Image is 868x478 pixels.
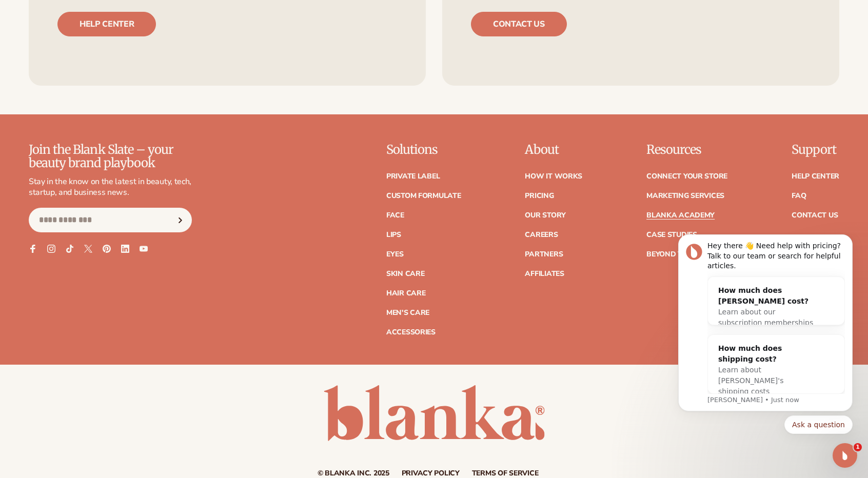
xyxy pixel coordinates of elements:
[833,443,857,468] iframe: Intercom live chat
[525,143,582,156] p: About
[646,231,697,238] a: Case Studies
[386,290,425,297] a: Hair Care
[646,192,724,200] a: Marketing services
[525,270,564,277] a: Affiliates
[525,173,582,180] a: How It Works
[29,176,192,198] p: Stay in the know on the latest in beauty, tech, startup, and business news.
[386,329,436,336] a: Accessories
[386,212,404,219] a: Face
[386,270,424,277] a: Skin Care
[318,468,389,478] small: © Blanka Inc. 2025
[169,208,191,232] button: Subscribe
[525,192,554,200] a: Pricing
[792,212,838,219] a: Contact Us
[646,143,727,156] p: Resources
[646,251,720,258] a: Beyond the brand
[525,212,565,219] a: Our Story
[402,470,460,477] a: Privacy policy
[525,251,563,258] a: Partners
[646,173,727,180] a: Connect your store
[663,232,868,473] iframe: Intercom notifications message
[386,192,461,200] a: Custom formulate
[646,212,715,219] a: Blanka Academy
[29,143,192,170] p: Join the Blank Slate – your beauty brand playbook
[386,173,440,180] a: Private label
[57,12,156,36] a: Help center
[792,143,839,156] p: Support
[386,231,401,238] a: Lips
[472,470,539,477] a: Terms of service
[854,443,862,451] span: 1
[386,309,429,316] a: Men's Care
[471,12,567,36] a: Contact us
[792,173,839,180] a: Help Center
[386,251,404,258] a: Eyes
[525,231,558,238] a: Careers
[792,192,806,200] a: FAQ
[386,143,461,156] p: Solutions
